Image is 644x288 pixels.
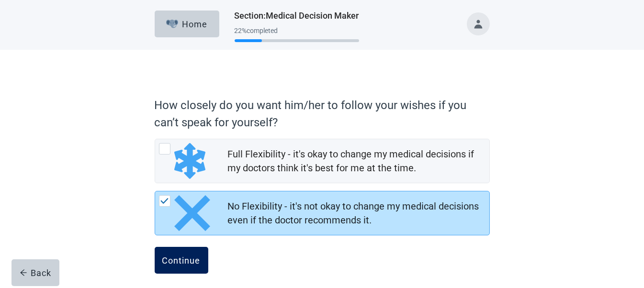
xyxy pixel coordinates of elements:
[235,9,359,22] h1: Section : Medical Decision Maker
[160,198,169,204] img: Check
[162,255,201,265] div: Continue
[155,11,219,37] button: ElephantHome
[228,199,484,227] div: No Flexibility - it's not okay to change my medical decisions even if the doctor recommends it.
[166,20,178,28] img: Elephant
[228,147,484,175] div: Full Flexibility - it's okay to change my medical decisions if my doctors think it's best for me ...
[235,27,359,34] div: 22 % completed
[20,268,52,277] div: Back
[20,269,27,277] span: arrow-left
[166,19,207,29] div: Home
[155,247,208,274] button: Continue
[467,12,490,35] button: Toggle account menu
[11,259,59,286] button: arrow-leftBack
[155,97,485,131] label: How closely do you want him/her to follow your wishes if you can’t speak for yourself?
